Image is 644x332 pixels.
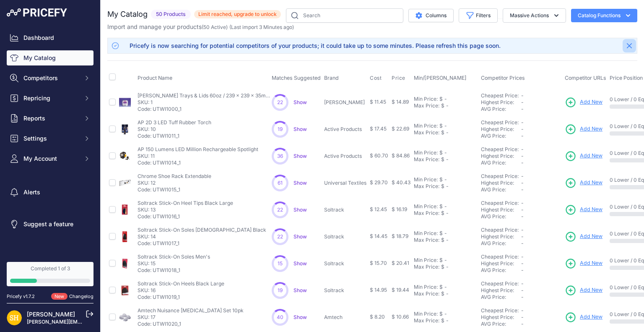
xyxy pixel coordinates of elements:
span: $ 10.66 [392,314,409,320]
div: Max Price: [414,290,439,297]
div: Completed 1 of 3 [10,265,90,272]
div: Min Price: [414,149,438,156]
span: - [521,287,524,293]
p: [PERSON_NAME] [324,99,366,106]
div: - [444,317,449,324]
span: - [521,92,524,99]
a: Show [293,233,307,240]
div: Min Price: [414,96,438,102]
a: Show [293,260,307,267]
span: $ 14.89 [392,99,409,105]
div: AVG Price: [481,321,521,327]
div: - [444,210,449,217]
p: SKU: 13 [138,207,233,213]
div: Highest Price: [481,126,521,133]
a: 50 Active [203,24,226,30]
button: Settings [7,131,93,146]
button: Reports [7,111,93,126]
span: Show [293,153,307,159]
span: - [521,153,524,159]
span: Add New [580,179,602,187]
div: AVG Price: [481,159,521,166]
p: Code: UTWI1019_1 [138,294,224,301]
div: Highest Price: [481,180,521,186]
div: Min Price: [414,176,438,183]
div: - [443,96,447,102]
span: Add New [580,259,602,267]
p: SKU: 12 [138,180,211,186]
div: - [443,149,447,156]
div: Pricefy is now searching for potential competitors of your products; it could take up to some min... [130,42,501,50]
div: Highest Price: [481,287,521,294]
a: Add New [565,204,602,216]
div: - [444,102,449,109]
a: Show [293,207,307,213]
span: 50 Products [151,10,191,19]
a: Add New [565,177,602,189]
div: Min Price: [414,257,438,264]
div: Highest Price: [481,260,521,267]
button: Repricing [7,91,93,106]
span: Add New [580,206,602,214]
a: Suggest a feature [7,217,93,232]
p: SKU: 11 [138,153,258,159]
button: Competitors [7,71,93,86]
span: Price Position [610,75,643,81]
a: Changelog [69,293,93,299]
span: Competitor URLs [565,75,606,81]
p: Code: UTWI1020_1 [138,321,244,327]
div: Max Price: [414,237,439,243]
p: Universal Textiles [324,180,366,186]
span: $ 20.41 [392,260,409,266]
a: Add New [565,231,602,243]
div: Highest Price: [481,207,521,213]
span: 19 [278,287,283,294]
p: Active Products [324,153,366,159]
div: $ [439,311,443,317]
p: Code: UTWI1018_1 [138,267,210,274]
span: 36 [277,153,283,159]
button: Filters [459,8,498,23]
div: AVG Price: [481,240,521,247]
button: My Account [7,151,93,166]
span: Show [293,287,307,293]
div: Min Price: [414,230,438,237]
a: Cheapest Price: [481,92,519,99]
span: - [521,307,524,314]
div: $ [439,230,443,237]
div: AVG Price: [481,133,521,139]
a: Cheapest Price: [481,227,519,233]
span: - [521,233,524,240]
a: Show [293,126,307,132]
div: $ [439,96,443,102]
div: Highest Price: [481,314,521,321]
span: $ 14.45 [370,233,387,239]
p: AP 150 Lumens LED Million Rechargeable Spotlight [138,146,258,153]
p: Code: UTWI1014_1 [138,159,258,166]
span: - [521,260,524,267]
p: SKU: 1 [138,99,272,106]
span: Show [293,314,307,320]
a: [PERSON_NAME] [27,311,75,318]
span: - [521,200,524,206]
a: Alerts [7,185,93,200]
div: - [444,156,449,163]
div: Max Price: [414,183,439,190]
span: 22 [277,99,283,106]
span: - [521,254,524,260]
span: 22 [277,233,283,240]
p: Soltrack Stick-On Heels Black Large [138,280,224,287]
span: $ 18.79 [392,233,408,239]
span: $ 29.70 [370,179,388,186]
div: Min Price: [414,311,438,317]
a: Show [293,99,307,105]
p: Soltrack Stick-On Soles Men's [138,254,210,260]
div: Highest Price: [481,153,521,159]
div: $ [439,203,443,210]
a: Dashboard [7,30,93,45]
p: SKU: 15 [138,260,210,267]
span: - [521,126,524,132]
a: Completed 1 of 3 [7,262,93,286]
